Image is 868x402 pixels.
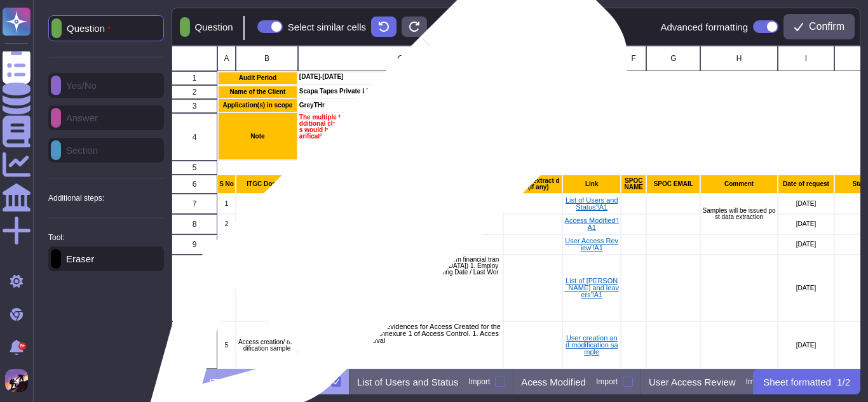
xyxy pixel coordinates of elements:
div: Import [746,378,768,385]
span: J [860,55,864,62]
p: [DATE] [780,221,832,227]
div: 2 [172,85,217,99]
div: Select similar cells [288,22,366,32]
span: Confirm [809,22,844,32]
p: List of [PERSON_NAME] and leavers'!A1 [564,278,619,298]
div: Advanced formatting [660,14,778,39]
p: Acess Modified [521,377,586,387]
div: 8 [172,214,217,234]
div: Import [468,378,490,385]
p: Required Evidence [299,181,501,187]
p: List of Users and Status [357,377,458,387]
p: [DATE] [780,241,832,248]
span: F [631,55,635,62]
p: ITGC Requirements [210,377,294,387]
span: D [530,55,536,62]
div: 7 [172,194,217,214]
p: Additional steps: [48,194,104,202]
div: 5 [172,161,217,175]
p: 5 [219,342,234,349]
p: Question [190,22,233,32]
p: Samples will be issued post data extraction [702,208,776,220]
p: [DATE]-[DATE] [299,74,500,80]
div: grid [172,46,860,369]
p: Access Modified'!A1 [564,217,619,231]
span: G [670,55,676,62]
img: user [5,369,28,392]
p: Eraser [61,254,94,264]
div: 6 [172,175,217,194]
p: Steps to extract data (If any) [505,178,560,191]
p: SPOC NAME [623,178,644,191]
p: Date of request [780,181,832,187]
span: C [398,55,403,62]
div: 9 [172,234,217,255]
span: A [224,55,229,62]
p: SPOC EMAIL [648,181,698,187]
p: Sheet formatted [763,377,831,387]
p: List of Users and Status'!A1 [564,197,619,211]
p: GreyTHr [299,102,500,109]
div: 11 [172,321,217,369]
p: 1 / 2 [837,377,850,387]
p: 1 [219,201,234,207]
span: B [264,55,269,62]
p: Application(s) in scope [220,102,295,109]
p: User Access Review'!A1 [564,238,619,251]
p: Comment [702,181,776,187]
p: ITGC Domain [238,181,296,187]
p: Question [62,23,111,34]
p: List of new users created / Users removed/ Inactive in the application. [299,196,501,202]
p: List of Joiners/ leavers from HR having access to perform financial transactions (including emplo... [299,257,501,282]
p: User Access Review (As per frequency set by organization) [299,236,501,243]
div: 10 [172,255,217,321]
div: 9+ [18,342,26,350]
span: H [736,55,742,62]
button: user [3,366,37,394]
p: List of accesses modified / Roles modified. System log to be provided [299,216,501,222]
p: Access creation/ modification sample [238,339,296,352]
p: User Management [238,255,296,261]
p: Note [220,133,295,140]
p: S No [219,181,234,187]
span: E [589,55,594,62]
div: 4 [172,113,217,161]
p: Please provide us following evidences for Access Created for the selected samples as per annexure... [299,323,501,344]
span: I [804,55,806,62]
div: 1 [172,71,217,85]
div: Import [596,378,618,385]
div: Import [304,378,326,385]
p: Link [564,181,619,187]
p: Scapa Tapes Private Limited [299,88,500,95]
p: [DATE] [780,285,832,291]
p: User Access Review [649,377,736,387]
p: 2 [219,221,234,227]
div: 3 [172,99,217,113]
p: Audit Period [220,75,295,81]
p: User creation and modification sample [564,335,619,356]
p: The multiple tabs would be updated as per the data received and additional clarifications would b... [299,114,500,140]
p: 3 [219,241,234,248]
p: Tool: [48,234,64,241]
p: [DATE] [780,201,832,207]
p: [DATE] [780,342,832,349]
button: Confirm [783,14,855,39]
p: Name of the Client [220,89,295,95]
p: 4 [219,285,234,291]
